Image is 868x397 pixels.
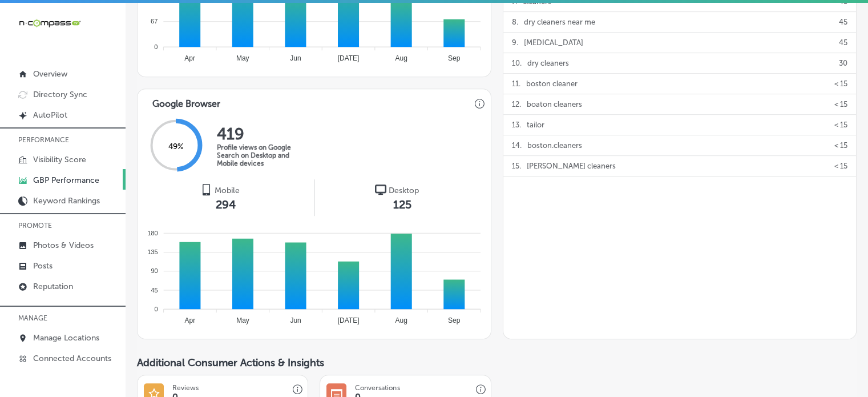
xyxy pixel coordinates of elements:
[839,33,847,53] p: 45
[33,175,99,185] p: GBP Performance
[33,69,67,79] p: Overview
[215,186,240,195] span: Mobile
[33,240,94,250] p: Photos & Videos
[33,333,99,343] p: Manage Locations
[834,115,847,135] p: < 15
[185,316,196,324] tspan: Apr
[18,18,81,29] img: 660ab0bf-5cc7-4cb8-ba1c-48b5ae0f18e60NCTV_CLogo_TV_Black_-500x88.png
[290,316,301,324] tspan: Jun
[217,143,308,167] p: Profile views on Google Search on Desktop and Mobile devices
[143,89,229,113] h3: Google Browser
[512,53,522,73] p: 10 .
[524,12,595,32] p: dry cleaners near me
[216,198,236,211] span: 294
[527,135,582,155] p: boston.cleaners
[527,94,582,114] p: boaton cleaners
[527,115,544,135] p: tailor
[395,316,407,324] tspan: Aug
[33,196,100,206] p: Keyword Rankings
[155,305,158,312] tspan: 0
[512,12,518,32] p: 8 .
[290,54,301,62] tspan: Jun
[389,186,419,195] span: Desktop
[839,53,847,73] p: 30
[395,54,407,62] tspan: Aug
[172,384,199,392] h3: Reviews
[147,229,158,236] tspan: 180
[184,54,195,62] tspan: Apr
[33,354,111,363] p: Connected Accounts
[151,267,158,274] tspan: 90
[527,156,616,176] p: [PERSON_NAME] cleaners
[512,33,518,53] p: 9 .
[33,261,53,271] p: Posts
[834,94,847,114] p: < 15
[512,94,521,114] p: 12 .
[236,54,249,62] tspan: May
[834,156,847,176] p: < 15
[512,115,521,135] p: 13 .
[151,18,158,25] tspan: 67
[137,356,324,369] span: Additional Consumer Actions & Insights
[338,54,360,62] tspan: [DATE]
[355,384,399,392] h3: Conversations
[338,316,360,324] tspan: [DATE]
[201,184,212,195] img: logo
[168,141,184,151] span: 49 %
[527,53,569,73] p: dry cleaners
[512,74,520,94] p: 11 .
[33,155,86,165] p: Visibility Score
[512,156,521,176] p: 15 .
[448,316,461,324] tspan: Sep
[834,74,847,94] p: < 15
[512,135,522,155] p: 14 .
[33,282,73,291] p: Reputation
[154,43,158,50] tspan: 0
[147,248,158,255] tspan: 135
[393,198,411,211] span: 125
[33,110,67,120] p: AutoPilot
[834,135,847,155] p: < 15
[151,286,158,293] tspan: 45
[448,54,461,62] tspan: Sep
[526,74,578,94] p: boston cleaner
[217,125,308,143] h2: 419
[375,184,386,195] img: logo
[524,33,583,53] p: [MEDICAL_DATA]
[839,12,847,32] p: 45
[236,316,249,324] tspan: May
[33,90,87,99] p: Directory Sync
